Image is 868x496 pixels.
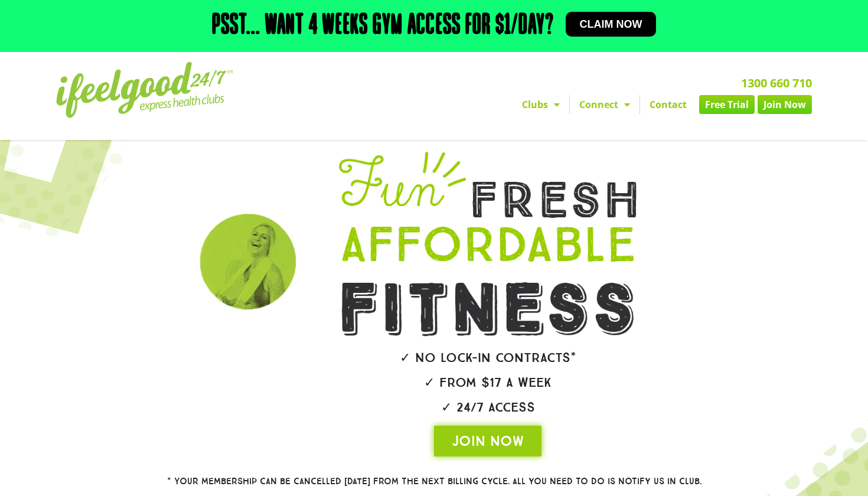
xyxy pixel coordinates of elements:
a: Clubs [513,95,569,114]
a: Claim now [566,12,657,37]
a: Connect [570,95,639,114]
h2: ✓ From $17 a week [305,376,670,389]
a: Contact [640,95,696,114]
span: JOIN NOW [452,432,524,451]
h2: ✓ 24/7 Access [305,401,670,414]
a: 1300 660 710 [741,75,812,91]
h2: * Your membership can be cancelled [DATE] from the next billing cycle. All you need to do is noti... [124,477,744,486]
nav: Menu [325,95,812,114]
h2: ✓ No lock-in contracts* [305,351,670,364]
h2: Psst... Want 4 weeks gym access for $1/day? [212,12,554,40]
a: Free Trial [699,95,755,114]
a: Join Now [758,95,812,114]
span: Claim now [580,19,642,30]
a: JOIN NOW [434,426,541,456]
